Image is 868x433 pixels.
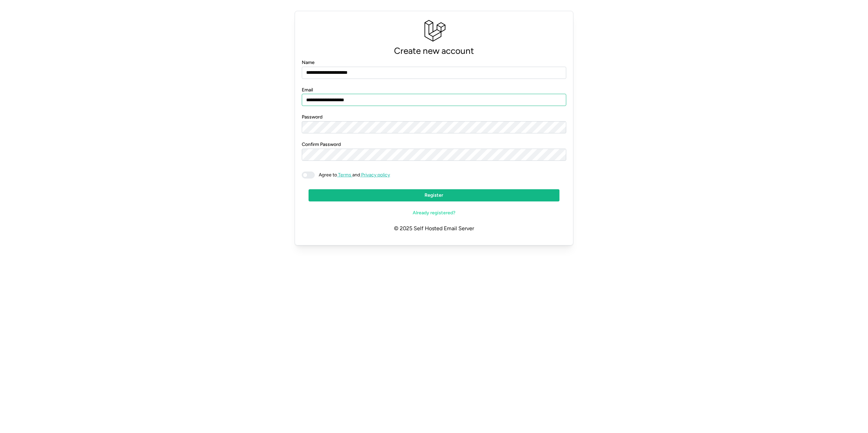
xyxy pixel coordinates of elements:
span: Register [425,190,443,201]
button: Register [309,189,559,201]
span: Agree to [319,172,337,178]
span: and [315,172,390,178]
p: Create new account [302,44,566,58]
span: Already registered? [413,207,455,219]
label: Password [302,113,322,121]
a: Already registered? [309,207,559,219]
a: Privacy policy [360,172,390,178]
a: Terms [337,172,352,178]
p: © 2025 Self Hosted Email Server [302,219,566,238]
label: Confirm Password [302,141,341,148]
label: Name [302,59,315,66]
label: Email [302,86,313,94]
